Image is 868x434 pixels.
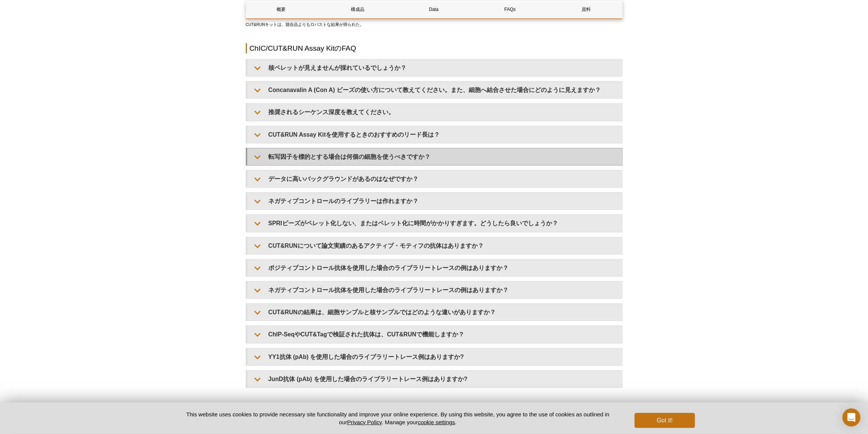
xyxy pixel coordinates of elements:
[551,0,621,18] a: 資料
[322,0,393,18] a: 構成品
[246,43,623,53] h2: ChIC/CUT&RUN Assay KitのFAQ
[246,0,317,18] a: 概要
[247,282,622,298] summary: ネガティブコントロール抗体を使用した場合のライブラリートレースの例はありますか？
[247,148,622,165] summary: 転写因子を標的とする場合は何個の細胞を使うべきですか？
[173,410,623,426] p: This website uses cookies to provide necessary site functionality and improve your online experie...
[247,237,622,254] summary: CUT&RUNについて論文実績のあるアクティブ・モティフの抗体はありますか？
[247,104,622,121] summary: 推奨されるシーケンス深度を教えてください。
[475,0,545,18] a: FAQs
[247,126,622,143] summary: CUT&RUN Assay Kitを使用するときのおすすめのリード長は？
[399,0,469,18] a: Data
[635,413,695,428] button: Got it!
[247,59,622,76] summary: 核ペレットが見えませんが採れているでしょうか？
[247,348,622,365] summary: YY1抗体 (pAb) を使用した場合のライブラリートレース例はありますか?
[247,326,622,343] summary: ChIP-SeqやCUT&Tagで検証された抗体は、CUT&RUNで機能しますか？
[247,170,622,187] summary: データに高いバックグラウンドがあるのはなぜですか？
[247,259,622,276] summary: ポジティブコントロール抗体を使用した場合のライブラリートレースの例はありますか？
[247,193,622,209] summary: ネガティブコントロールのライブラリーは作れますか？
[418,419,455,425] button: cookie settings
[347,419,382,425] a: Privacy Policy
[247,81,622,98] summary: Concanavalin A (Con A) ビーズの使い方について教えてください。また、細胞へ結合させた場合にどのように見えますか？
[842,408,860,426] div: Open Intercom Messenger
[247,215,622,232] summary: SPRIビーズがペレット化しない、またはペレット化に時間がかかりすぎます。どうしたら良いでしょうか？
[247,371,622,387] summary: JunD抗体 (pAb) を使用した場合のライブラリートレース例はありますか?
[247,304,622,321] summary: CUT&RUNの結果は、細胞サンプルと核サンプルではどのような違いがありますか？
